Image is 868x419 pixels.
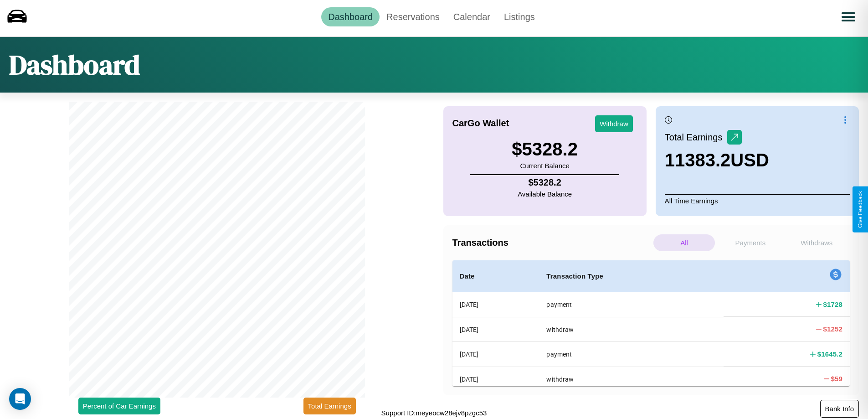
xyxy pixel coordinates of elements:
[719,234,781,251] p: Payments
[321,7,380,26] a: Dashboard
[823,324,842,334] h4: $ 1252
[518,188,572,200] p: Available Balance
[539,367,724,391] th: withdraw
[665,194,850,207] p: All Time Earnings
[653,234,715,251] p: All
[460,271,532,282] h4: Date
[539,342,724,367] th: payment
[539,317,724,341] th: withdraw
[303,398,356,414] button: Total Earnings
[857,191,863,228] div: Give Feedback
[452,317,539,341] th: [DATE]
[546,271,716,282] h4: Transaction Type
[380,7,447,26] a: Reservations
[836,4,861,30] button: Open menu
[786,234,847,251] p: Withdraws
[497,7,542,26] a: Listings
[595,115,633,132] button: Withdraw
[823,300,842,309] h4: $ 1728
[665,150,769,171] h3: 11383.2 USD
[78,398,160,414] button: Percent of Car Earnings
[831,374,843,383] h4: $ 59
[381,407,487,419] p: Support ID: meyeocw28ejv8pzgc53
[512,160,578,172] p: Current Balance
[820,400,859,418] button: Bank Info
[452,118,509,129] h4: CarGo Wallet
[452,367,539,391] th: [DATE]
[447,7,497,26] a: Calendar
[452,238,651,248] h4: Transactions
[452,342,539,367] th: [DATE]
[518,177,572,188] h4: $ 5328.2
[9,46,140,83] h1: Dashboard
[817,349,842,359] h4: $ 1645.2
[452,292,539,317] th: [DATE]
[539,292,724,317] th: payment
[512,139,578,160] h3: $ 5328.2
[665,129,727,145] p: Total Earnings
[9,388,31,410] div: Open Intercom Messenger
